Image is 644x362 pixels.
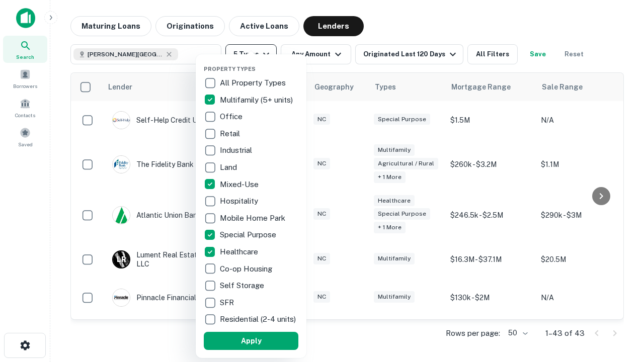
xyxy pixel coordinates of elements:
span: Property Types [204,66,256,72]
p: Mobile Home Park [220,212,287,224]
iframe: Chat Widget [594,282,644,330]
button: Apply [204,332,298,350]
p: SFR [220,297,236,309]
p: Industrial [220,144,254,156]
p: Special Purpose [220,229,278,241]
p: Co-op Housing [220,263,274,275]
p: Mixed-Use [220,178,261,191]
p: Office [220,111,245,123]
p: Self Storage [220,280,266,292]
p: Retail [220,128,242,140]
p: Residential (2-4 units) [220,313,298,325]
p: Multifamily (5+ units) [220,94,295,106]
p: All Property Types [220,77,288,89]
p: Healthcare [220,246,260,258]
p: Land [220,161,239,173]
p: Hospitality [220,195,260,207]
